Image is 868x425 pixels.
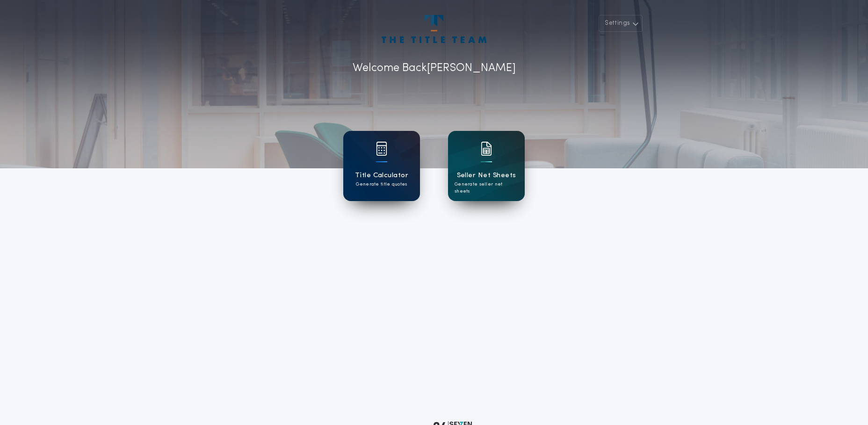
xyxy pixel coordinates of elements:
[599,15,643,32] button: Settings
[343,131,420,201] a: card iconTitle CalculatorGenerate title quotes
[353,60,516,77] p: Welcome Back [PERSON_NAME]
[457,170,516,181] h1: Seller Net Sheets
[355,170,408,181] h1: Title Calculator
[455,181,518,195] p: Generate seller net sheets
[481,142,492,156] img: card icon
[376,142,387,156] img: card icon
[356,181,407,188] p: Generate title quotes
[382,15,486,43] img: account-logo
[448,131,525,201] a: card iconSeller Net SheetsGenerate seller net sheets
